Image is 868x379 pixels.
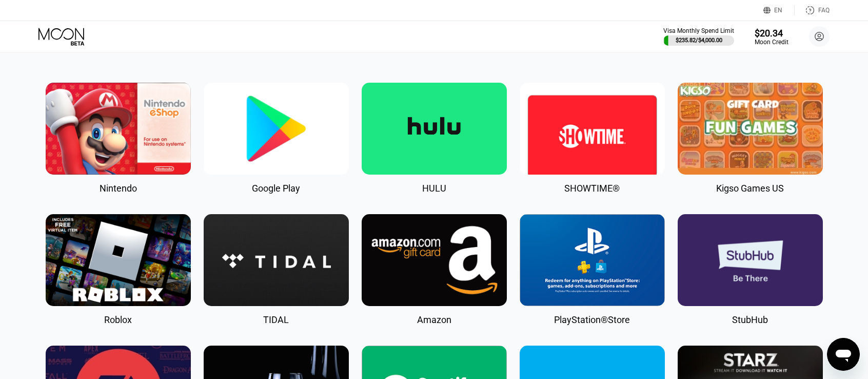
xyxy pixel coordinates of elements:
[676,37,722,44] div: $235.82 / $4,000.00
[795,5,830,15] div: FAQ
[417,314,451,325] div: Amazon
[774,7,782,14] div: EN
[252,183,300,194] div: Google Play
[755,39,788,46] div: Moon Credit
[755,28,788,46] div: $20.34Moon Credit
[564,183,620,194] div: SHOWTIME®
[755,28,788,39] div: $20.34
[263,314,289,325] div: TIDAL
[763,5,795,15] div: EN
[100,183,137,194] div: Nintendo
[818,7,830,14] div: FAQ
[716,183,784,194] div: Kigso Games US
[663,27,734,34] div: Visa Monthly Spend Limit
[732,314,768,325] div: StubHub
[663,27,734,46] div: Visa Monthly Spend Limit$235.82/$4,000.00
[554,314,630,325] div: PlayStation®Store
[827,338,860,371] iframe: Button to launch messaging window
[422,183,446,194] div: HULU
[104,314,132,325] div: Roblox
